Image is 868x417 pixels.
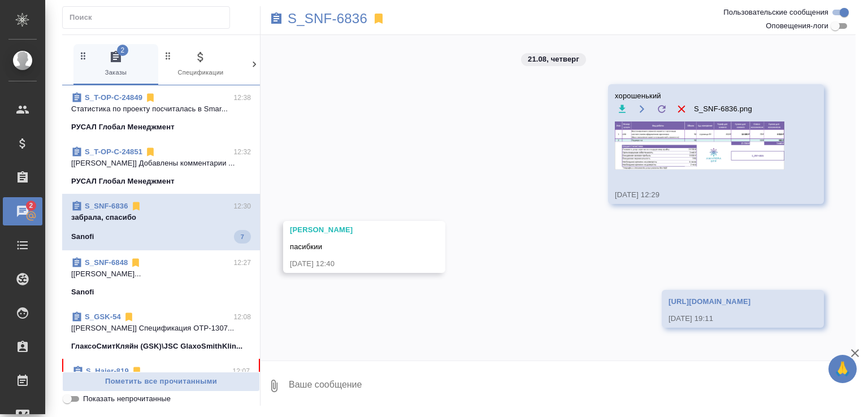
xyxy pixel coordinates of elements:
[233,257,251,268] p: 12:27
[62,359,260,415] div: S_Haier-81912:07На 1 файл минут 40 ушло. [PERSON_NAME]...Хайер Электрикал Эпплаенсиз Рус1
[234,231,251,242] span: 7
[654,102,669,116] label: Обновить файл
[123,311,134,323] svg: Отписаться
[233,201,251,212] p: 12:30
[145,92,156,103] svg: Отписаться
[83,393,171,405] span: Показать непрочитанные
[694,103,752,115] span: S_SNF-6836.png
[62,85,260,140] div: S_T-OP-C-2484912:38Cтатистика по проекту посчиталась в Smar...РУСАЛ Глобал Менеджмент
[669,313,784,324] div: [DATE] 19:11
[145,146,156,158] svg: Отписаться
[615,189,784,201] div: [DATE] 12:29
[163,50,173,61] svg: Зажми и перетащи, чтобы поменять порядок вкладок
[85,258,128,267] a: S_SNF-6848
[723,7,828,18] span: Пользовательские сообщения
[233,92,251,103] p: 12:38
[528,54,579,65] p: 21.08, четверг
[233,311,251,323] p: 12:08
[828,355,857,383] button: 🙏
[78,50,89,61] svg: Зажми и перетащи, чтобы поменять порядок вкладок
[85,202,128,210] a: S_SNF-6836
[163,50,238,78] span: Спецификации
[3,197,42,225] a: 2
[68,375,254,388] span: Пометить все прочитанными
[833,357,852,381] span: 🙏
[232,366,250,377] p: 12:07
[62,194,260,250] div: S_SNF-683612:30забрала, спасибоSanofi7
[62,305,260,359] div: S_GSK-5412:08[[PERSON_NAME]] Спецификация OTP-1307...ГлаксоСмитКляйн (GSK)\JSC GlaxoSmithKlin...
[85,312,121,321] a: S_GSK-54
[85,147,142,156] a: S_T-OP-C-24851
[233,146,251,158] p: 12:32
[131,201,142,212] svg: Отписаться
[130,257,141,268] svg: Отписаться
[635,102,649,116] button: Открыть на драйве
[674,102,688,116] button: Удалить файл
[71,121,175,133] p: РУСАЛ Глобал Менеджмент
[71,212,251,223] p: забрала, спасибо
[290,258,406,270] div: [DATE] 12:40
[71,158,251,169] p: [[PERSON_NAME]] Добавлены комментарии ...
[71,341,242,352] p: ГлаксоСмитКляйн (GSK)\JSC GlaxoSmithKlin...
[290,242,322,251] span: пасибкии
[766,20,828,32] span: Оповещения-логи
[71,323,251,334] p: [[PERSON_NAME]] Спецификация OTP-1307...
[22,200,40,211] span: 2
[71,176,175,187] p: РУСАЛ Глобал Менеджмент
[86,367,129,375] a: S_Haier-819
[615,90,784,102] span: хорошенький
[669,297,750,306] a: [URL][DOMAIN_NAME]
[71,103,251,115] p: Cтатистика по проекту посчиталась в Smar...
[71,231,94,242] p: Sanofi
[62,250,260,305] div: S_SNF-684812:27[[PERSON_NAME]...Sanofi
[615,121,784,170] img: S_SNF-6836.png
[615,102,629,116] button: Скачать
[288,13,367,24] a: S_SNF-6836
[85,93,142,102] a: S_T-OP-C-24849
[71,286,94,298] p: Sanofi
[70,10,229,25] input: Поиск
[71,268,251,280] p: [[PERSON_NAME]...
[131,366,142,377] svg: Отписаться
[117,45,128,56] span: 2
[290,224,406,236] div: [PERSON_NAME]
[248,50,258,61] svg: Зажми и перетащи, чтобы поменять порядок вкладок
[62,140,260,194] div: S_T-OP-C-2485112:32[[PERSON_NAME]] Добавлены комментарии ...РУСАЛ Глобал Менеджмент
[78,50,154,78] span: Заказы
[248,50,323,78] span: Клиенты
[62,372,260,392] button: Пометить все прочитанными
